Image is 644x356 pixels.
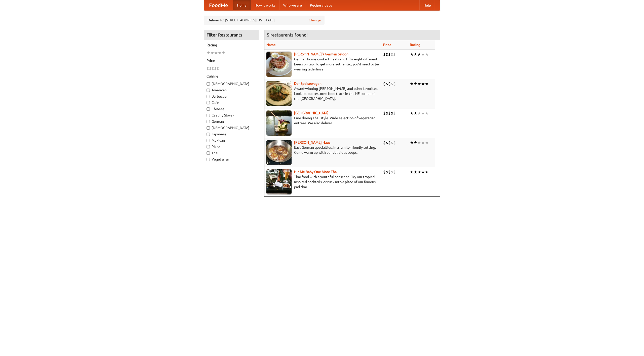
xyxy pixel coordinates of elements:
li: $ [212,66,214,71]
a: Home [233,0,251,10]
li: $ [391,169,393,175]
li: ★ [421,169,425,175]
li: ★ [417,169,421,175]
li: $ [386,110,388,116]
h5: Cuisine [207,74,256,79]
a: Hit Me Baby One More Thai [294,170,338,174]
h5: Rating [207,43,256,48]
input: [DEMOGRAPHIC_DATA] [207,126,210,130]
li: $ [393,52,396,57]
input: Cafe [207,101,210,104]
li: $ [388,52,391,57]
label: Cafe [207,100,256,105]
li: ★ [421,110,425,116]
a: [GEOGRAPHIC_DATA] [294,111,329,115]
a: Name [266,43,276,47]
li: ★ [410,110,414,116]
input: Barbecue [207,95,210,98]
li: $ [393,110,396,116]
label: [DEMOGRAPHIC_DATA] [207,81,256,86]
li: ★ [425,140,429,145]
a: Change [309,18,321,23]
li: ★ [414,52,417,57]
li: ★ [421,81,425,87]
a: [PERSON_NAME] Haus [294,140,330,144]
img: babythai.jpg [266,169,292,194]
label: Czech / Slovak [207,113,256,118]
li: $ [393,140,396,145]
li: $ [217,66,219,71]
li: $ [391,110,393,116]
li: $ [393,169,396,175]
li: $ [393,81,396,87]
label: Vegetarian [207,157,256,162]
label: American [207,88,256,93]
a: Who we are [279,0,306,10]
label: Japanese [207,132,256,137]
h5: Price [207,58,256,63]
img: esthers.jpg [266,52,292,77]
li: $ [388,140,391,145]
li: $ [388,169,391,175]
li: ★ [425,81,429,87]
li: ★ [425,52,429,57]
ng-pluralize: 5 restaurants found! [267,32,308,37]
li: ★ [207,50,210,56]
p: Award-winning [PERSON_NAME] and other favorites. Look for our restored food truck in the NE corne... [266,86,379,101]
li: $ [391,52,393,57]
input: Pizza [207,145,210,148]
img: satay.jpg [266,110,292,136]
li: ★ [410,81,414,87]
input: Czech / Slovak [207,114,210,117]
img: speisewagen.jpg [266,81,292,106]
li: ★ [410,140,414,145]
input: Japanese [207,133,210,136]
li: ★ [417,140,421,145]
div: Deliver to: [STREET_ADDRESS][US_STATE] [204,16,325,25]
a: FoodMe [204,0,233,10]
li: $ [209,66,212,71]
li: ★ [421,52,425,57]
a: How it works [251,0,279,10]
li: $ [386,52,388,57]
li: $ [207,66,209,71]
a: Der Speisewagen [294,82,321,86]
p: German home-cooked meals and fifty-eight different beers on tap. To get more authentic, you'd nee... [266,57,379,72]
li: ★ [414,169,417,175]
input: German [207,120,210,123]
h4: Filter Restaurants [204,30,259,40]
li: $ [383,52,386,57]
li: ★ [410,52,414,57]
a: [PERSON_NAME]'s German Saloon [294,52,348,56]
li: $ [388,81,391,87]
input: Chinese [207,107,210,111]
label: German [207,119,256,124]
p: East German specialties, in a family-friendly setting. Come warm up with our delicious soups. [266,145,379,155]
li: $ [386,169,388,175]
a: Rating [410,43,420,47]
li: $ [388,110,391,116]
li: ★ [210,50,214,56]
input: American [207,89,210,92]
li: ★ [425,110,429,116]
li: ★ [417,110,421,116]
li: $ [383,81,386,87]
input: Thai [207,151,210,155]
li: $ [383,140,386,145]
input: [DEMOGRAPHIC_DATA] [207,82,210,86]
label: Chinese [207,106,256,111]
label: Mexican [207,138,256,143]
li: ★ [414,81,417,87]
img: kohlhaus.jpg [266,140,292,165]
a: Price [383,43,391,47]
label: [DEMOGRAPHIC_DATA] [207,125,256,130]
input: Mexican [207,139,210,142]
li: ★ [214,50,218,56]
li: ★ [421,140,425,145]
li: ★ [417,52,421,57]
a: Help [419,0,435,10]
